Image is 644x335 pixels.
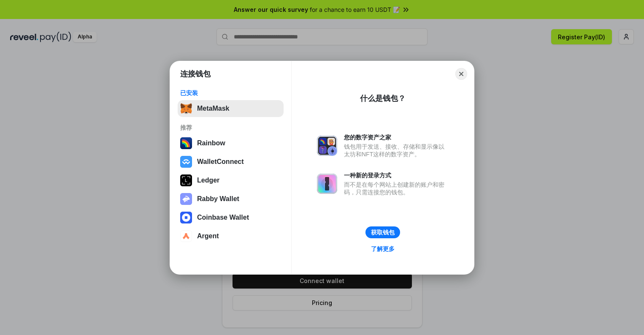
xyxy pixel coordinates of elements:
div: Rainbow [197,139,225,147]
img: svg+xml,%3Csvg%20width%3D%2228%22%20height%3D%2228%22%20viewBox%3D%220%200%2028%2028%22%20fill%3D... [180,212,192,223]
button: WalletConnect [178,153,284,170]
button: Ledger [178,172,284,189]
div: Rabby Wallet [197,195,239,203]
div: 已安装 [180,89,281,97]
div: Ledger [197,177,219,184]
button: MetaMask [178,100,284,117]
div: 而不是在每个网站上创建新的账户和密码，只需连接您的钱包。 [344,181,449,196]
button: Rabby Wallet [178,191,284,207]
div: WalletConnect [197,158,244,166]
button: Coinbase Wallet [178,209,284,226]
div: MetaMask [197,105,229,112]
img: svg+xml,%3Csvg%20xmlns%3D%22http%3A%2F%2Fwww.w3.org%2F2000%2Fsvg%22%20fill%3D%22none%22%20viewBox... [180,193,192,205]
button: Close [455,68,467,80]
img: svg+xml,%3Csvg%20fill%3D%22none%22%20height%3D%2233%22%20viewBox%3D%220%200%2035%2033%22%20width%... [180,103,192,114]
a: 了解更多 [366,243,400,254]
div: 钱包用于发送、接收、存储和显示像以太坊和NFT这样的数字资产。 [344,143,449,158]
img: svg+xml,%3Csvg%20width%3D%22120%22%20height%3D%22120%22%20viewBox%3D%220%200%20120%20120%22%20fil... [180,137,192,149]
div: Argent [197,232,219,240]
img: svg+xml,%3Csvg%20xmlns%3D%22http%3A%2F%2Fwww.w3.org%2F2000%2Fsvg%22%20fill%3D%22none%22%20viewBox... [317,174,337,194]
div: 您的数字资产之家 [344,133,449,141]
button: 获取钱包 [365,226,400,238]
div: 什么是钱包？ [360,93,406,103]
img: svg+xml,%3Csvg%20width%3D%2228%22%20height%3D%2228%22%20viewBox%3D%220%200%2028%2028%22%20fill%3D... [180,230,192,242]
h1: 连接钱包 [180,69,211,79]
div: 一种新的登录方式 [344,172,449,179]
button: Rainbow [178,135,284,152]
img: svg+xml,%3Csvg%20width%3D%2228%22%20height%3D%2228%22%20viewBox%3D%220%200%2028%2028%22%20fill%3D... [180,156,192,168]
div: Coinbase Wallet [197,214,249,221]
div: 获取钱包 [371,229,395,236]
img: svg+xml,%3Csvg%20xmlns%3D%22http%3A%2F%2Fwww.w3.org%2F2000%2Fsvg%22%20fill%3D%22none%22%20viewBox... [317,136,337,156]
div: 推荐 [180,124,281,131]
button: Argent [178,228,284,245]
img: svg+xml,%3Csvg%20xmlns%3D%22http%3A%2F%2Fwww.w3.org%2F2000%2Fsvg%22%20width%3D%2228%22%20height%3... [180,174,192,186]
div: 了解更多 [371,245,395,253]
